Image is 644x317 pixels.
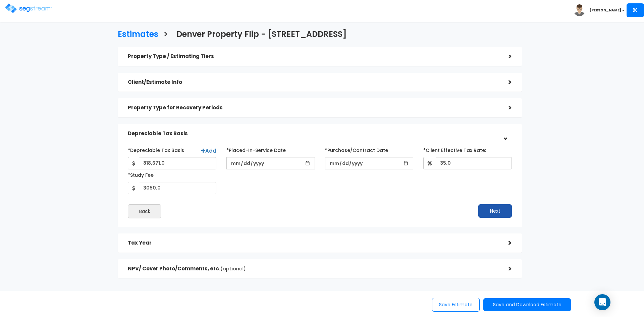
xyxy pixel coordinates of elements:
button: Back [128,204,161,218]
button: Save and Download Estimate [483,298,571,311]
h5: Depreciable Tax Basis [128,131,498,137]
h3: Denver Property Flip - [STREET_ADDRESS] [176,30,347,40]
a: Estimates [113,23,158,44]
div: > [498,103,512,113]
button: Save Estimate [432,298,480,312]
h5: Client/Estimate Info [128,80,498,85]
b: [PERSON_NAME] [590,8,621,13]
h5: Property Type / Estimating Tiers [128,54,498,59]
h3: Estimates [118,30,158,40]
img: avatar.png [574,4,585,16]
label: *Client Effective Tax Rate: [423,145,486,154]
h5: NPV/ Cover Photo/Comments, etc. [128,266,498,272]
div: Open Intercom Messenger [594,294,610,310]
img: logo.png [5,3,52,13]
label: *Purchase/Contract Date [325,145,388,154]
h3: > [163,30,168,40]
a: Denver Property Flip - [STREET_ADDRESS] [171,23,347,44]
a: Add [201,147,216,154]
label: *Study Fee [128,169,154,178]
span: (optional) [220,265,246,272]
label: *Placed-In-Service Date [226,145,286,154]
h5: Property Type for Recovery Periods [128,105,498,111]
div: > [498,51,512,62]
div: > [498,264,512,274]
button: Next [478,204,512,218]
div: > [500,127,510,140]
div: > [498,77,512,88]
div: > [498,238,512,248]
label: *Depreciable Tax Basis [128,145,184,154]
h5: Tax Year [128,240,498,246]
